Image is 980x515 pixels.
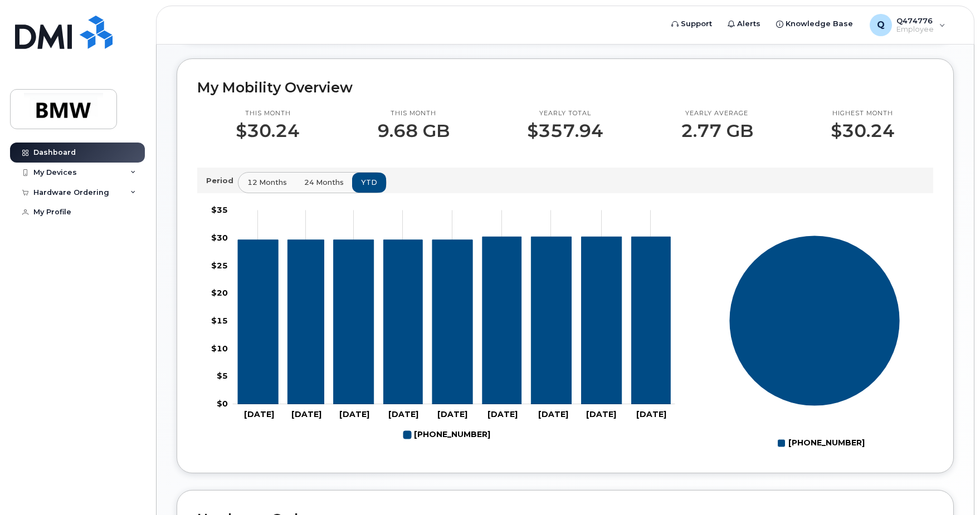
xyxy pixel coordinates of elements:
p: $30.24 [831,121,895,141]
a: Support [664,13,720,35]
p: This month [236,109,300,118]
p: Highest month [831,109,895,118]
tspan: $15 [211,316,228,326]
span: 24 months [304,177,344,188]
tspan: $35 [211,205,228,215]
a: Alerts [720,13,768,35]
p: This month [377,109,450,118]
a: Knowledge Base [768,13,861,35]
tspan: [DATE] [487,409,518,419]
tspan: [DATE] [636,409,666,419]
p: $30.24 [236,121,300,141]
p: 2.77 GB [681,121,753,141]
span: Support [681,18,712,30]
p: $357.94 [527,121,603,141]
span: Q [877,18,885,32]
tspan: $20 [211,288,228,298]
span: Employee [896,25,934,34]
p: Period [206,175,238,186]
tspan: [DATE] [291,409,321,419]
tspan: [DATE] [437,409,467,419]
tspan: $5 [217,371,228,381]
g: 202-445-7791 [403,425,490,444]
h2: My Mobility Overview [197,79,933,96]
g: Legend [778,434,865,453]
tspan: $30 [211,232,228,242]
g: 202-445-7791 [238,237,670,404]
span: Knowledge Base [786,18,853,30]
iframe: Messenger Launcher [932,467,972,507]
span: 12 months [247,177,287,188]
p: 9.68 GB [377,121,450,141]
p: Yearly total [527,109,603,118]
div: Q474776 [862,14,953,36]
tspan: [DATE] [244,409,274,419]
g: Chart [211,205,675,444]
span: Q474776 [896,16,934,25]
g: Chart [729,235,900,453]
tspan: [DATE] [586,409,616,419]
tspan: $25 [211,260,228,270]
p: Yearly average [681,109,753,118]
tspan: [DATE] [538,409,568,419]
tspan: $0 [217,399,228,409]
tspan: [DATE] [339,409,369,419]
span: Alerts [737,18,760,30]
tspan: [DATE] [388,409,418,419]
g: Series [729,235,900,406]
g: Legend [403,425,490,444]
tspan: $10 [211,343,228,353]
